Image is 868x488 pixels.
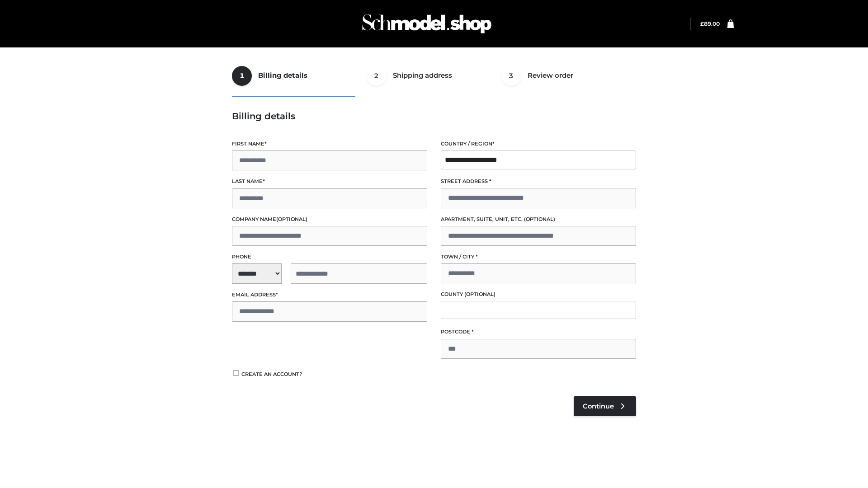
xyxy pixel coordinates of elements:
[700,20,720,27] bdi: 89.00
[464,291,495,297] span: (optional)
[241,371,302,377] span: Create an account?
[441,253,636,261] label: Town / City
[441,290,636,299] label: County
[232,177,427,186] label: Last name
[232,253,427,261] label: Phone
[700,20,720,27] a: £89.00
[232,370,240,376] input: Create an account?
[232,111,636,122] h3: Billing details
[441,140,636,148] label: Country / Region
[700,20,704,27] span: £
[441,328,636,336] label: Postcode
[232,215,427,224] label: Company name
[441,215,636,224] label: Apartment, suite, unit, etc.
[574,396,636,416] a: Continue
[441,177,636,186] label: Street address
[232,140,427,148] label: First name
[276,216,307,222] span: (optional)
[232,291,427,299] label: Email address
[524,216,555,222] span: (optional)
[359,6,495,42] img: Schmodel Admin 964
[583,402,614,410] span: Continue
